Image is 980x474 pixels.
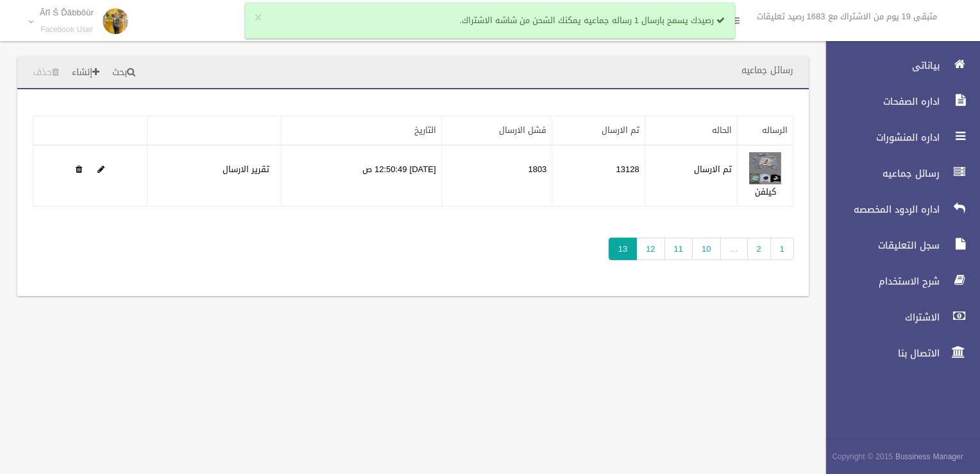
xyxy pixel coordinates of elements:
img: 638956543794939444.jpeg [749,152,781,184]
a: Edit [749,161,781,177]
a: 2 [747,238,771,260]
div: رصيدك يسمح بارسال 1 رساله جماعيه يمكنك الشحن من شاشه الاشتراك. [245,3,735,39]
a: إنشاء [67,61,105,85]
a: التاريخ [414,122,436,138]
header: رسائل جماعيه [726,58,809,83]
a: سجل التعليقات [815,231,980,259]
td: 13128 [552,145,645,207]
span: اداره المنشورات [815,131,943,144]
a: كيلفن [755,184,776,200]
span: اداره الصفحات [815,95,943,108]
a: 1 [770,238,794,260]
span: اداره الردود المخصصه [815,203,943,216]
a: تقرير الارسال [223,161,269,177]
span: الاشتراك [815,311,943,324]
p: Ãľĩ Š Ďãbbŏûr [40,8,94,17]
a: تم الارسال [602,122,639,138]
a: شرح الاستخدام [815,267,980,295]
a: بحث [107,61,140,85]
span: شرح الاستخدام [815,275,943,288]
span: Copyright © 2015 [832,450,893,464]
td: 1803 [441,145,552,207]
a: بياناتى [815,51,980,80]
a: رسائل جماعيه [815,159,980,188]
a: الاشتراك [815,303,980,331]
a: اداره الصفحات [815,87,980,116]
td: [DATE] 12:50:49 ص [281,145,441,207]
span: الاتصال بنا [815,347,943,360]
a: 12 [636,238,664,260]
label: تم الارسال [694,162,732,177]
span: 13 [609,238,637,260]
span: بياناتى [815,59,943,72]
a: فشل الارسال [499,122,546,138]
a: الاتصال بنا [815,339,980,367]
span: سجل التعليقات [815,239,943,252]
small: Facebook User [40,25,94,35]
a: 10 [692,238,720,260]
strong: Bussiness Manager [895,450,963,464]
span: … [720,238,748,260]
a: اداره المنشورات [815,123,980,152]
button: × [255,12,262,24]
a: Edit [97,161,105,177]
th: الحاله [645,116,737,146]
th: الرساله [738,116,793,146]
span: رسائل جماعيه [815,167,943,180]
a: اداره الردود المخصصه [815,195,980,224]
a: 11 [664,238,693,260]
